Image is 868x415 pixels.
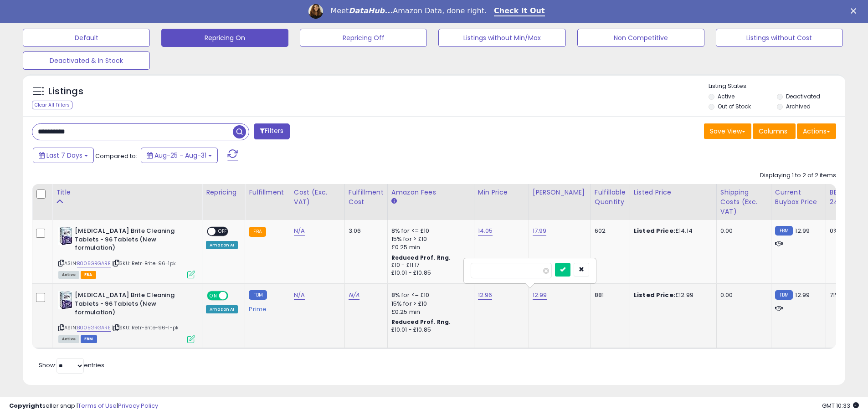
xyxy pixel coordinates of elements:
[249,227,266,237] small: FBA
[75,227,185,255] b: [MEDICAL_DATA] Brite Cleaning Tablets - 96 Tablets (New formulation)
[718,102,751,110] label: Out of Stock
[308,4,323,19] img: Profile image for Georgie
[533,188,587,197] div: [PERSON_NAME]
[830,291,860,299] div: 71%
[822,401,859,410] span: 2025-09-8 10:33 GMT
[716,29,843,47] button: Listings without Cost
[391,261,467,269] div: £10 - £11.17
[759,127,787,136] span: Columns
[330,6,487,15] div: Meet Amazon Data, done right.
[786,92,820,100] label: Deactivated
[294,188,341,207] div: Cost (Exc. VAT)
[438,29,565,47] button: Listings without Min/Max
[77,324,111,332] a: B005GRGARE
[478,226,493,236] a: 14.05
[391,254,451,261] b: Reduced Prof. Rng.
[391,269,467,277] div: £10.01 - £10.85
[753,123,796,139] button: Columns
[56,188,198,197] div: Title
[58,291,195,342] div: ASIN:
[58,227,195,277] div: ASIN:
[23,51,150,70] button: Deactivated & In Stock
[634,227,709,235] div: £14.14
[830,188,863,207] div: BB Share 24h.
[709,82,845,91] p: Listing States:
[720,227,764,235] div: 0.00
[58,227,72,245] img: 51k8mEMy12L._SL40_.jpg
[391,308,467,316] div: £0.25 min
[349,6,393,15] i: DataHub...
[851,8,860,14] div: Close
[391,326,467,334] div: £10.01 - £10.85
[141,148,218,163] button: Aug-25 - Aug-31
[786,102,811,110] label: Archived
[227,292,241,300] span: OFF
[760,171,836,180] div: Displaying 1 to 2 of 2 items
[595,227,623,235] div: 602
[704,123,751,139] button: Save View
[795,226,810,235] span: 12.99
[720,291,764,299] div: 0.00
[830,227,860,235] div: 0%
[81,335,97,343] span: FBM
[349,188,384,207] div: Fulfillment Cost
[595,291,623,299] div: 881
[58,291,72,309] img: 51k8mEMy12L._SL40_.jpg
[391,227,467,235] div: 8% for <= £10
[391,318,451,326] b: Reduced Prof. Rng.
[161,29,288,47] button: Repricing On
[46,151,82,160] span: Last 7 Days
[75,291,185,319] b: [MEDICAL_DATA] Brite Cleaning Tablets - 96 Tablets (New formulation)
[32,101,72,109] div: Clear All Filters
[577,29,704,47] button: Non Competitive
[720,188,767,216] div: Shipping Costs (Exc. VAT)
[634,188,713,197] div: Listed Price
[533,226,547,236] a: 17.99
[48,85,83,98] h5: Listings
[349,291,360,300] a: N/A
[206,188,241,197] div: Repricing
[39,361,104,369] span: Show: entries
[249,302,282,313] div: Prime
[718,92,734,100] label: Active
[154,151,206,160] span: Aug-25 - Aug-31
[494,6,545,16] a: Check It Out
[478,291,493,300] a: 12.96
[58,271,79,279] span: All listings currently available for purchase on Amazon
[77,260,111,267] a: B005GRGARE
[208,292,219,300] span: ON
[300,29,427,47] button: Repricing Off
[595,188,626,207] div: Fulfillable Quantity
[118,401,158,410] a: Privacy Policy
[797,123,836,139] button: Actions
[391,188,470,197] div: Amazon Fees
[216,228,230,236] span: OFF
[391,235,467,243] div: 15% for > £10
[533,291,547,300] a: 12.99
[58,335,79,343] span: All listings currently available for purchase on Amazon
[775,290,793,300] small: FBM
[112,260,176,267] span: | SKU: Retr-Brite-96-1pk
[775,226,793,236] small: FBM
[391,243,467,251] div: £0.25 min
[249,188,286,197] div: Fulfillment
[478,188,525,197] div: Min Price
[775,188,822,207] div: Current Buybox Price
[391,300,467,308] div: 15% for > £10
[95,152,137,160] span: Compared to:
[795,291,810,299] span: 12.99
[294,291,305,300] a: N/A
[9,401,42,410] strong: Copyright
[9,402,158,410] div: seller snap | |
[206,305,238,313] div: Amazon AI
[112,324,179,331] span: | SKU: Retr-Brite-96-1-pk
[349,227,380,235] div: 3.06
[391,291,467,299] div: 8% for <= £10
[634,291,709,299] div: £12.99
[78,401,117,410] a: Terms of Use
[249,290,267,300] small: FBM
[254,123,289,139] button: Filters
[634,226,675,235] b: Listed Price:
[33,148,94,163] button: Last 7 Days
[294,226,305,236] a: N/A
